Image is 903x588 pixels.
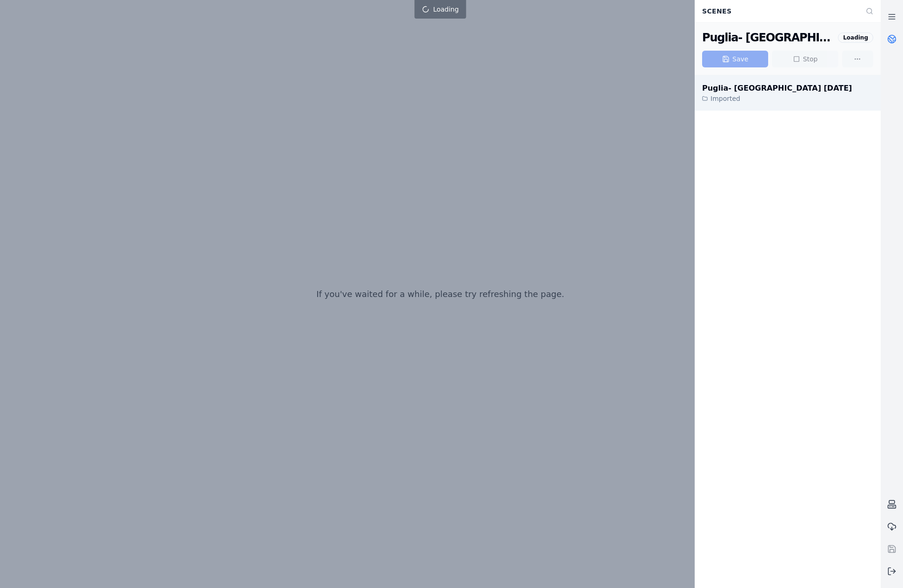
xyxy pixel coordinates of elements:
[838,33,873,43] div: Loading
[702,94,852,103] div: Imported
[702,30,834,45] div: Puglia- Bari 28-04-25
[433,5,458,14] span: Loading
[316,288,564,301] p: If you've waited for a while, please try refreshing the page.
[697,2,860,20] div: Scenes
[702,83,852,94] div: Puglia- [GEOGRAPHIC_DATA] [DATE]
